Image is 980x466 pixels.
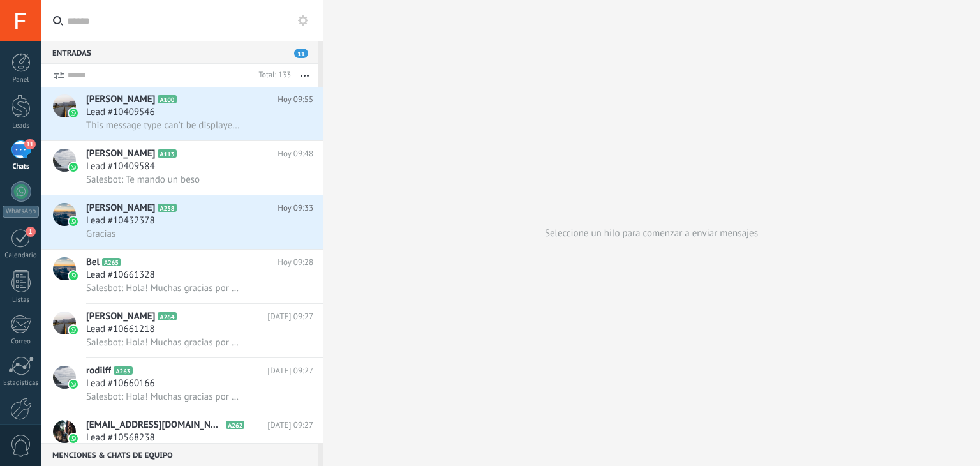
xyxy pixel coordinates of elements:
div: Correo [3,338,40,346]
span: Lead #10660166 [86,377,155,390]
span: Lead #10661328 [86,269,155,282]
a: avataricon[PERSON_NAME]A100Hoy 09:55Lead #10409546This message type can’t be displayed because it... [41,87,323,140]
span: [PERSON_NAME] [86,202,155,214]
div: Total: 133 [253,69,291,82]
a: avataricon[PERSON_NAME]A264[DATE] 09:27Lead #10661218Salesbot: Hola! Muchas gracias por escribirn... [41,304,323,357]
img: icon [69,380,78,389]
span: A113 [158,149,176,158]
span: Hoy 09:48 [278,147,313,160]
span: Salesbot: Te mando un beso [86,174,200,186]
span: rodilff [86,365,111,377]
span: 11 [24,139,35,149]
a: avataricon[PERSON_NAME]A258Hoy 09:33Lead #10432378Gracias [41,195,323,249]
span: Hoy 09:55 [278,93,313,106]
span: Salesbot: Hola! Muchas gracias por escribirnos. En Zictex diseñamos y confeccionamos ropa persona... [86,391,243,403]
span: This message type can’t be displayed because it’s not supported yet. [86,119,243,132]
span: Lead #10432378 [86,214,155,227]
span: [DATE] 09:27 [267,310,313,323]
div: Estadísticas [3,379,40,387]
span: [PERSON_NAME] [86,93,155,106]
span: Lead #10409546 [86,106,155,119]
div: Entradas [41,41,318,64]
span: A264 [158,312,176,320]
span: [DATE] 09:27 [267,419,313,432]
span: Bel [86,256,100,269]
span: Salesbot: Hola! Muchas gracias por escribirnos. En Zictex diseñamos y confeccionamos ropa persona... [86,336,243,349]
a: avatariconrodilffA263[DATE] 09:27Lead #10660166Salesbot: Hola! Muchas gracias por escribirnos. En... [41,358,323,412]
div: Calendario [3,252,40,260]
a: avataricon[EMAIL_ADDRESS][DOMAIN_NAME]A262[DATE] 09:27Lead #10568238 [41,412,323,466]
span: Hoy 09:33 [278,202,313,214]
img: icon [69,109,78,117]
span: 11 [294,49,308,58]
span: A100 [158,95,176,103]
span: [EMAIL_ADDRESS][DOMAIN_NAME] [86,419,223,432]
a: avataricon[PERSON_NAME]A113Hoy 09:48Lead #10409584Salesbot: Te mando un beso [41,141,323,195]
div: Panel [3,76,40,84]
span: A262 [226,421,244,429]
img: icon [69,434,78,443]
div: Listas [3,296,40,304]
span: Gracias [86,228,115,240]
span: 1 [26,227,36,237]
span: Lead #10568238 [86,432,155,444]
span: Lead #10409584 [86,160,155,173]
div: WhatsApp [3,206,39,218]
span: A258 [158,204,176,212]
span: [PERSON_NAME] [86,310,155,323]
img: icon [69,326,78,334]
div: Menciones & Chats de equipo [41,443,318,466]
div: Leads [3,122,40,130]
div: Chats [3,163,40,171]
span: Hoy 09:28 [278,256,313,269]
img: icon [69,271,78,280]
span: A263 [114,366,132,375]
span: Salesbot: Hola! Muchas gracias por escribirnos. En Zictex diseñamos y confeccionamos ropa persona... [86,282,243,294]
span: [DATE] 09:27 [267,365,313,377]
a: avatariconBelA265Hoy 09:28Lead #10661328Salesbot: Hola! Muchas gracias por escribirnos. En Zictex... [41,250,323,303]
span: A265 [102,258,121,266]
img: icon [69,217,78,226]
img: icon [69,163,78,172]
span: [PERSON_NAME] [86,147,155,160]
span: Lead #10661218 [86,323,155,336]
